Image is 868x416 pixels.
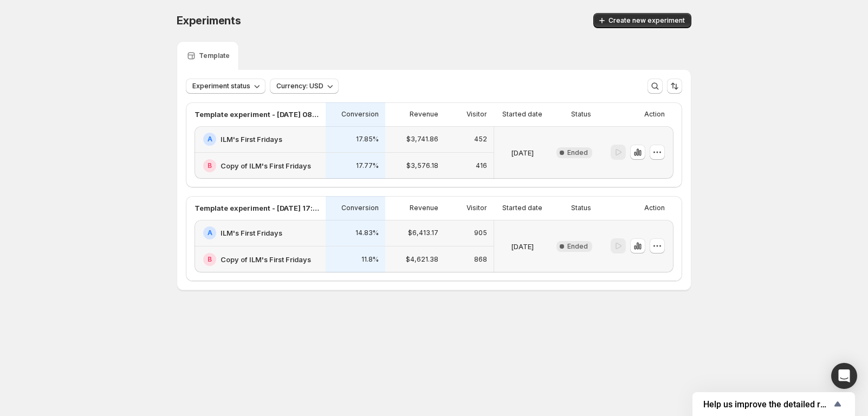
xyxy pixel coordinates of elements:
[361,255,379,264] p: 11.8%
[467,110,487,119] p: Visitor
[644,110,665,119] p: Action
[406,255,438,264] p: $4,621.38
[341,110,379,119] p: Conversion
[703,398,844,411] button: Show survey - Help us improve the detailed report for A/B campaigns
[502,204,542,212] p: Started date
[208,135,212,144] h2: A
[593,13,691,28] button: Create new experiment
[195,109,319,120] p: Template experiment - [DATE] 08:27:48
[186,79,265,94] button: Experiment status
[831,363,857,389] div: Open Intercom Messenger
[177,14,241,27] span: Experiments
[410,204,438,212] p: Revenue
[410,110,438,119] p: Revenue
[644,204,665,212] p: Action
[199,51,230,60] p: Template
[356,135,379,144] p: 17.85%
[221,134,282,145] h2: ILM's First Fridays
[221,160,311,171] h2: Copy of ILM's First Fridays
[221,227,282,238] h2: ILM's First Fridays
[511,147,534,158] p: [DATE]
[208,255,212,264] h2: B
[567,148,588,157] span: Ended
[195,203,319,213] p: Template experiment - [DATE] 17:09:54
[703,399,831,409] span: Help us improve the detailed report for A/B campaigns
[511,241,534,252] p: [DATE]
[408,229,438,237] p: $6,413.17
[192,82,250,90] span: Experiment status
[208,161,212,170] h2: B
[474,255,487,264] p: 868
[474,135,487,144] p: 452
[502,110,542,119] p: Started date
[474,229,487,237] p: 905
[567,242,588,251] span: Ended
[667,79,682,94] button: Sort the results
[356,161,379,170] p: 17.77%
[221,254,311,265] h2: Copy of ILM's First Fridays
[571,204,591,212] p: Status
[467,204,487,212] p: Visitor
[406,161,438,170] p: $3,576.18
[476,161,487,170] p: 416
[270,79,339,94] button: Currency: USD
[208,229,212,237] h2: A
[276,82,323,90] span: Currency: USD
[341,204,379,212] p: Conversion
[355,229,379,237] p: 14.83%
[571,110,591,119] p: Status
[406,135,438,144] p: $3,741.86
[608,16,685,25] span: Create new experiment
